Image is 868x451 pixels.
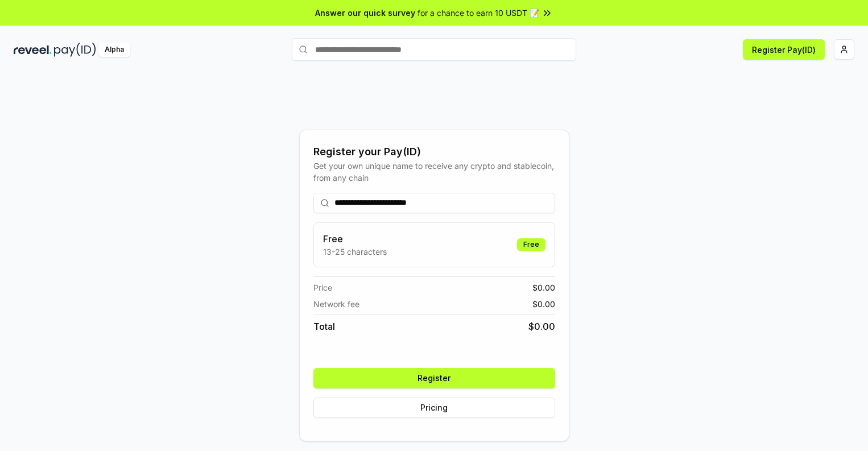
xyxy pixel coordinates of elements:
[313,320,335,333] span: Total
[98,43,130,57] div: Alpha
[14,43,52,57] img: reveel_dark
[313,298,359,310] span: Network fee
[743,39,825,60] button: Register Pay(ID)
[323,246,387,258] p: 13-25 characters
[532,282,555,293] span: $ 0.00
[418,7,539,19] span: for a chance to earn 10 USDT 📝
[313,398,555,418] button: Pricing
[315,7,415,19] span: Answer our quick survey
[313,368,555,388] button: Register
[517,238,545,251] div: Free
[313,144,555,160] div: Register your Pay(ID)
[313,160,555,184] div: Get your own unique name to receive any crypto and stablecoin, from any chain
[323,232,387,246] h3: Free
[528,320,555,333] span: $ 0.00
[532,298,555,310] span: $ 0.00
[313,282,332,293] span: Price
[54,43,96,57] img: pay_id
